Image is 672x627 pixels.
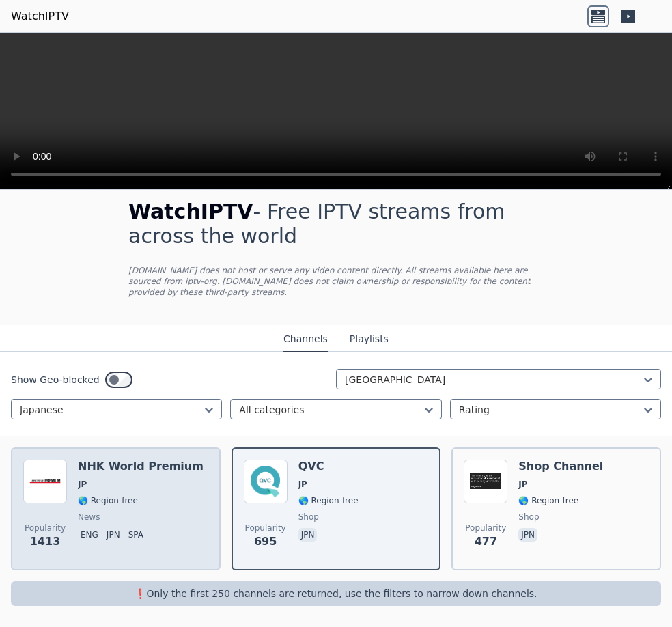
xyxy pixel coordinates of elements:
span: 🌎 Region-free [78,495,138,506]
p: eng [78,528,101,542]
span: Popularity [245,522,286,533]
label: Show Geo-blocked [11,373,100,387]
span: 477 [475,533,497,550]
h6: Shop Channel [518,460,603,473]
button: Playlists [350,326,389,352]
span: JP [78,479,87,490]
img: QVC [244,460,288,503]
span: 695 [254,533,277,550]
p: spa [126,528,146,542]
h6: NHK World Premium [78,460,204,473]
span: shop [518,512,539,522]
span: 1413 [30,533,61,550]
a: WatchIPTV [11,8,69,25]
span: Popularity [25,522,66,533]
span: news [78,512,100,522]
p: jpn [104,528,123,542]
span: JP [518,479,527,490]
span: 🌎 Region-free [518,495,578,506]
button: Channels [283,326,328,352]
p: [DOMAIN_NAME] does not host or serve any video content directly. All streams available here are s... [128,265,544,298]
p: ❗️Only the first 250 channels are returned, use the filters to narrow down channels. [16,587,656,600]
span: 🌎 Region-free [298,495,359,506]
p: jpn [298,528,318,542]
h1: - Free IPTV streams from across the world [128,199,544,249]
h6: QVC [298,460,359,473]
span: WatchIPTV [128,199,253,223]
p: jpn [518,528,537,542]
span: Popularity [465,522,506,533]
img: NHK World Premium [23,460,67,503]
img: Shop Channel [464,460,507,503]
span: JP [298,479,307,490]
a: iptv-org [185,277,217,286]
span: shop [298,512,319,522]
